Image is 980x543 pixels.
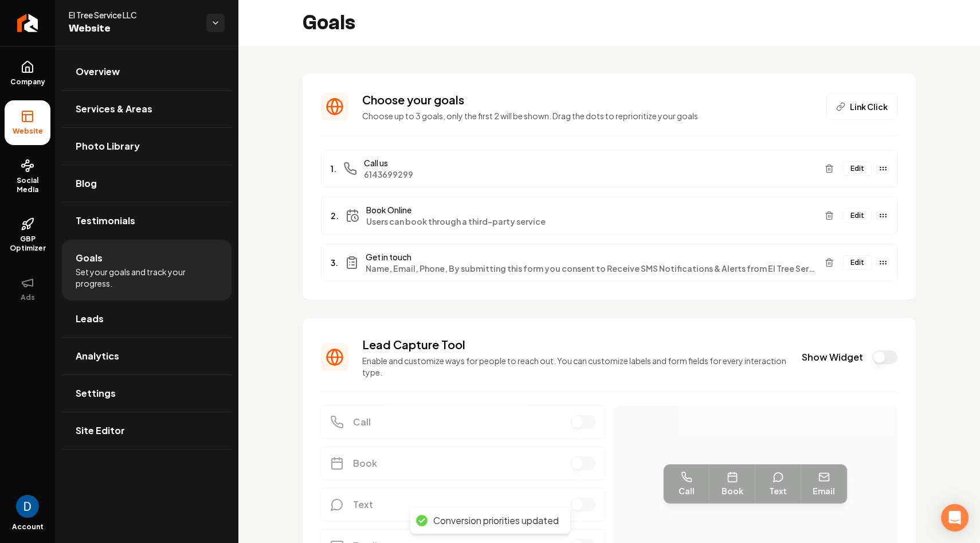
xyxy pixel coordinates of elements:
[62,412,232,449] a: Site Editor
[76,251,103,265] span: Goals
[5,150,50,204] a: Social Media
[843,255,872,270] button: Edit
[433,515,559,527] div: Conversion priorities updated
[364,157,816,169] span: Call us
[366,216,816,227] span: Users can book through a third-party service
[76,177,97,190] span: Blog
[331,257,338,268] span: 3.
[17,14,38,32] img: Rebolt Logo
[366,251,816,263] span: Get in touch
[843,161,872,176] button: Edit
[362,92,813,108] h3: Choose your goals
[362,337,788,353] h3: Lead Capture Tool
[62,338,232,374] a: Analytics
[366,204,816,216] span: Book Online
[16,495,39,518] button: Open user button
[362,110,813,122] p: Choose up to 3 goals, only the first 2 will be shown. Drag the dots to reprioritize your goals
[62,165,232,202] a: Blog
[6,77,50,87] span: Company
[366,263,816,274] span: Name, Email, Phone, By submitting this form you consent to Receive SMS Notifications & Alerts fro...
[364,169,816,180] span: 6143699299
[826,93,897,120] button: Link Click
[76,214,135,228] span: Testimonials
[76,139,140,153] span: Photo Library
[321,244,897,282] li: 3.Get in touchName, Email, Phone, By submitting this form you consent to Receive SMS Notification...
[16,293,40,302] span: Ads
[12,522,44,532] span: Account
[76,312,104,326] span: Leads
[76,386,116,400] span: Settings
[76,266,218,289] span: Set your goals and track your progress.
[69,21,197,37] span: Website
[5,267,50,311] button: Ads
[76,424,125,437] span: Site Editor
[362,355,788,378] p: Enable and customize ways for people to reach out. You can customize labels and form fields for e...
[62,53,232,90] a: Overview
[76,102,152,116] span: Services & Areas
[8,127,48,136] span: Website
[5,51,50,96] a: Company
[62,128,232,165] a: Photo Library
[5,176,50,194] span: Social Media
[16,495,39,518] img: David Rice
[5,235,50,253] span: GBP Optimizer
[303,11,355,34] h2: Goals
[69,9,197,21] span: El Tree Service LLC
[62,300,232,337] a: Leads
[76,65,120,79] span: Overview
[5,208,50,262] a: GBP Optimizer
[802,351,863,364] label: Show Widget
[62,91,232,127] a: Services & Areas
[843,208,872,223] button: Edit
[321,197,897,235] li: 2.Book OnlineUsers can book through a third-party serviceEdit
[331,163,336,174] span: 1.
[321,150,897,187] li: 1.Call us6143699299Edit
[62,375,232,412] a: Settings
[331,210,339,221] span: 2.
[76,349,119,363] span: Analytics
[62,202,232,239] a: Testimonials
[941,504,969,532] div: Open Intercom Messenger
[850,101,888,112] span: Link Click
